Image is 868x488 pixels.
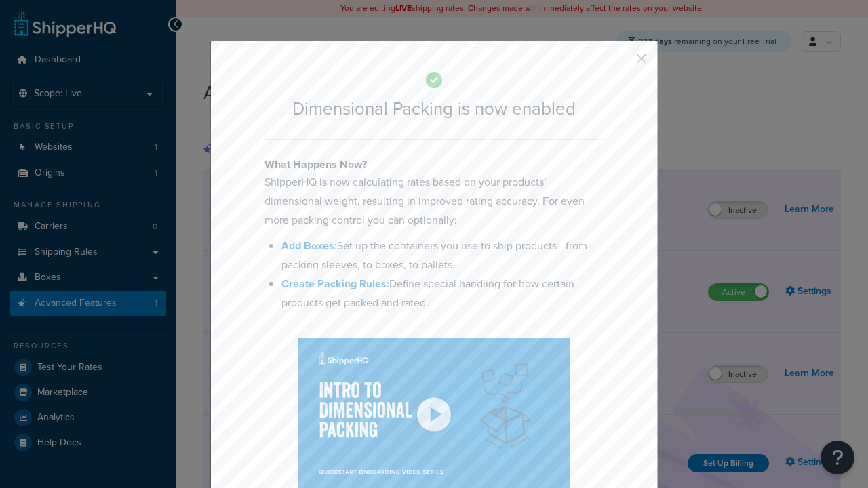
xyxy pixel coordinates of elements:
a: Add Boxes: [281,238,337,253]
li: Set up the containers you use to ship products—from packing sleeves, to boxes, to pallets. [281,237,604,274]
p: ShipperHQ is now calculating rates based on your products’ dimensional weight, resulting in impro... [264,173,604,230]
a: Create Packing Rules: [281,276,389,291]
li: Define special handling for how certain products get packed and rated. [281,274,604,312]
h2: Dimensional Packing is now enabled [264,99,604,119]
h4: What Happens Now? [264,157,604,173]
